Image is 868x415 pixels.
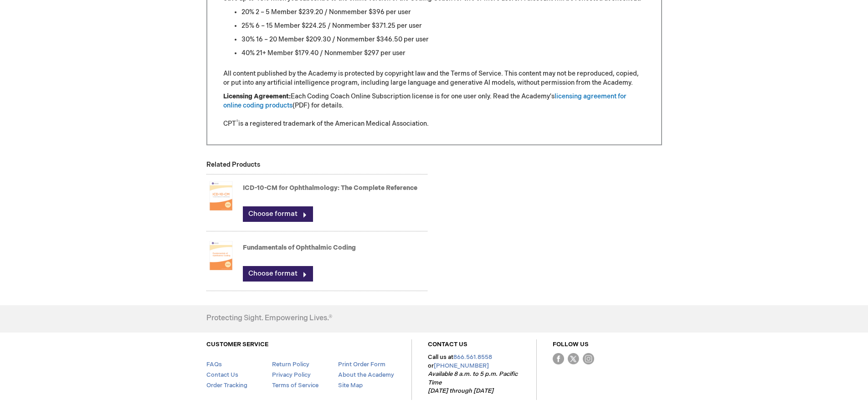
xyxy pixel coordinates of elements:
[241,21,645,31] li: 25% 6 – 15 Member $224.25 / Nonmember $371.25 per user
[568,353,579,364] img: Twitter
[206,314,332,323] h4: Protecting Sight. Empowering Lives.®
[272,361,309,368] a: Return Policy
[206,382,247,389] a: Order Tracking
[206,371,238,379] a: Contact Us
[553,341,589,348] a: FOLLOW US
[241,8,645,17] li: 20% 2 – 5 Member $239.20 / Nonmember $396 per user
[428,370,518,395] em: Available 8 a.m. to 5 p.m. Pacific Time [DATE] through [DATE]
[206,341,268,348] a: CUSTOMER SERVICE
[243,184,417,192] a: ICD-10-CM for Ophthalmology: The Complete Reference
[553,353,564,364] img: Facebook
[223,92,645,128] p: Each Coding Coach Online Subscription license is for one user only. Read the Academy's (PDF) for ...
[243,206,313,222] a: Choose format
[241,35,645,44] li: 30% 16 – 20 Member $209.30 / Nonmember $346.50 per user
[223,69,645,87] p: All content published by the Academy is protected by copyright law and the Terms of Service. This...
[428,353,520,395] p: Call us at or
[272,382,318,389] a: Terms of Service
[272,371,311,379] a: Privacy Policy
[206,361,222,368] a: FAQs
[434,362,489,369] a: [PHONE_NUMBER]
[236,119,238,125] sup: ®
[338,371,394,379] a: About the Academy
[206,237,236,274] img: Fundamentals of Ophthalmic Coding
[206,178,236,214] img: ICD-10-CM for Ophthalmology: The Complete Reference
[243,244,356,251] a: Fundamentals of Ophthalmic Coding
[428,341,467,348] a: CONTACT US
[206,161,260,169] strong: Related Products
[338,382,363,389] a: Site Map
[241,49,645,58] li: 40% 21+ Member $179.40 / Nonmember $297 per user
[338,361,385,368] a: Print Order Form
[583,353,594,364] img: instagram
[223,92,291,100] strong: Licensing Agreement:
[243,266,313,282] a: Choose format
[453,354,492,361] a: 866.561.8558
